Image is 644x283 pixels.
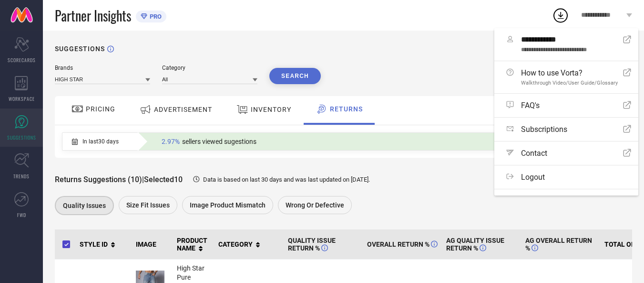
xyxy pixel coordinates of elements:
[203,176,370,183] span: Data is based on last 30 days and was last updated on [DATE] .
[55,6,131,25] span: Partner Insights
[86,105,115,113] span: PRICING
[521,125,567,134] span: Subscriptions
[552,7,569,24] div: Open download list
[173,229,215,260] th: PRODUCT NAME
[147,13,162,20] span: PRO
[7,134,36,141] span: SUGGESTIONS
[288,237,359,252] span: QUALITY ISSUE RETURN %
[330,105,363,113] span: RETURNS
[494,118,638,141] a: Subscriptions
[55,45,105,53] h1: SUGGESTIONS
[190,201,266,209] span: Image product mismatch
[162,138,180,145] span: 2.97%
[521,101,540,110] span: FAQ's
[521,173,545,182] span: Logout
[142,175,144,184] span: |
[521,149,547,158] span: Contact
[126,201,170,209] span: Size fit issues
[521,80,618,86] span: Walkthrough Video/User Guide/Glossary
[157,135,261,148] div: Percentage of sellers who have viewed suggestions for the current Insight Type
[494,141,638,165] a: Contact
[55,65,150,71] div: Brands
[286,201,344,209] span: Wrong or Defective
[132,229,173,260] th: IMAGE
[494,94,638,117] a: FAQ's
[525,237,597,252] span: AG OVERALL RETURN %
[8,56,36,64] span: SCORECARDS
[162,65,257,71] div: Category
[494,61,638,93] a: How to use Vorta?Walkthrough Video/User Guide/Glossary
[9,95,35,102] span: WORKSPACE
[182,138,256,145] span: sellers viewed sugestions
[76,229,132,260] th: STYLE ID
[215,229,284,260] th: CATEGORY
[269,68,321,84] button: Search
[154,106,212,113] span: ADVERTISEMENT
[367,240,438,248] span: OVERALL RETURN %
[446,237,518,252] span: AG QUALITY ISSUE RETURN %
[17,211,26,218] span: FWD
[82,138,119,145] span: In last 30 days
[521,68,618,77] span: How to use Vorta?
[144,175,183,184] span: Selected 10
[63,202,106,209] span: Quality issues
[251,106,291,113] span: INVENTORY
[13,173,30,180] span: TRENDS
[55,175,142,184] span: Returns Suggestions (10)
